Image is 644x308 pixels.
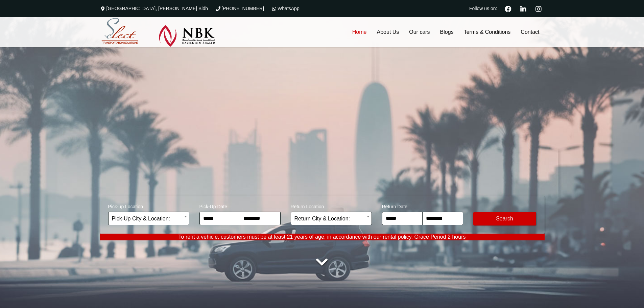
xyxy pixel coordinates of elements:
span: Return Date [382,199,463,212]
a: About Us [372,17,404,47]
img: Select Rent a Car [101,18,215,47]
span: Return City & Location: [294,212,368,226]
a: Terms & Conditions [459,17,516,47]
span: Pick-up Location [108,199,189,212]
a: Our cars [404,17,435,47]
a: Linkedin [518,5,529,12]
a: Blogs [435,17,459,47]
a: Instagram [533,5,545,12]
p: To rent a vehicle, customers must be at least 21 years of age, in accordance with our rental poli... [100,234,545,240]
a: Facebook [502,5,514,12]
span: Pick-Up City & Location: [108,212,189,225]
a: Contact [516,17,544,47]
a: WhatsApp [271,6,300,11]
a: [PHONE_NUMBER] [215,6,264,11]
a: Home [347,17,372,47]
span: Pick-Up City & Location: [112,212,186,226]
span: Pick-Up Date [199,199,281,212]
button: Modify Search [473,212,536,226]
span: Return Location [291,199,372,212]
span: Return City & Location: [291,212,372,225]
